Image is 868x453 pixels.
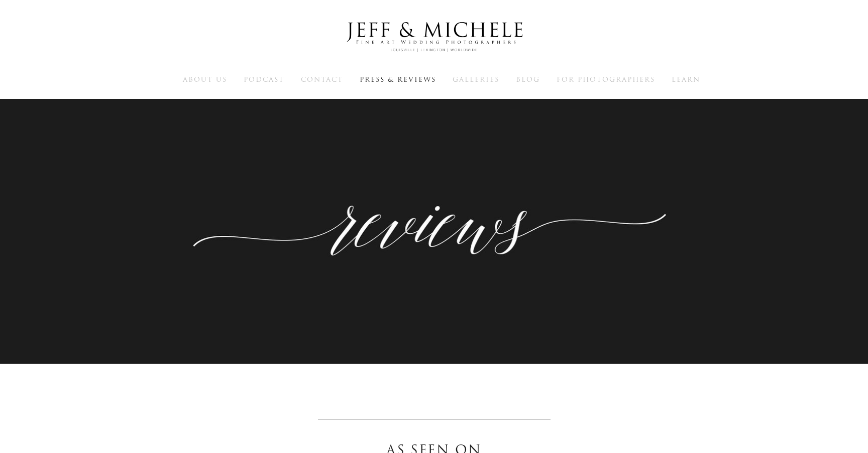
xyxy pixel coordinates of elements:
a: Blog [516,75,540,84]
a: Galleries [453,75,499,84]
a: Podcast [244,75,284,84]
a: Contact [301,75,343,84]
a: For Photographers [557,75,655,84]
a: Press & Reviews [360,75,436,84]
a: About Us [183,75,227,84]
a: Learn [672,75,700,84]
img: Louisville Wedding Photographers - Jeff & Michele Wedding Photographers [334,13,534,62]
